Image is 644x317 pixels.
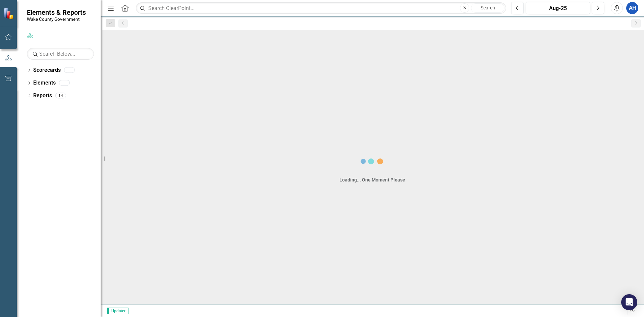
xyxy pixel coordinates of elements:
[471,3,504,13] button: Search
[33,79,56,87] a: Elements
[27,48,94,60] input: Search Below...
[136,2,506,14] input: Search ClearPoint...
[626,2,638,14] button: AH
[528,4,588,12] div: Aug-25
[33,66,61,74] a: Scorecards
[621,294,637,310] div: Open Intercom Messenger
[33,92,52,100] a: Reports
[27,8,86,16] span: Elements & Reports
[3,7,15,20] img: ClearPoint Strategy
[481,5,495,10] span: Search
[55,93,66,98] div: 14
[339,176,405,183] div: Loading... One Moment Please
[526,2,590,14] button: Aug-25
[107,308,128,314] span: Updater
[27,16,86,22] small: Wake County Government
